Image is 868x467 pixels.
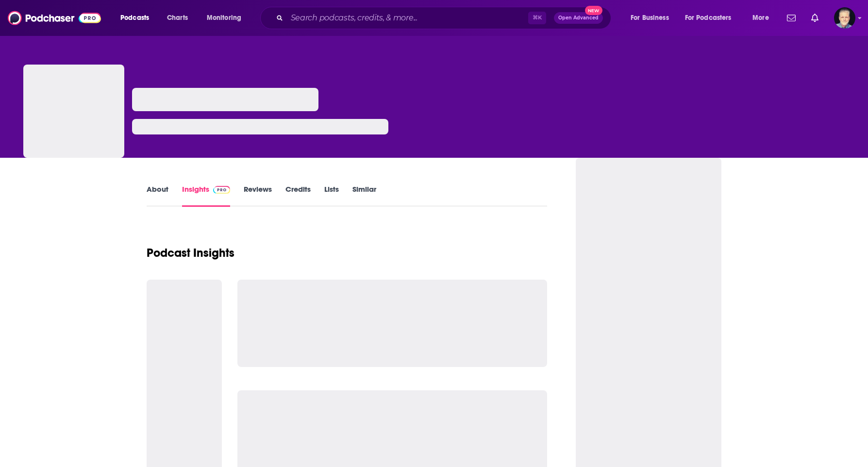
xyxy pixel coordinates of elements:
img: Podchaser Pro [213,186,230,194]
span: For Podcasters [685,11,732,25]
a: Charts [161,10,194,26]
span: ⌘ K [528,12,546,24]
input: Search podcasts, credits, & more... [287,10,528,26]
span: New [585,6,602,15]
span: Open Advanced [558,16,599,20]
span: Monitoring [207,11,241,25]
div: Search podcasts, credits, & more... [269,7,620,29]
a: About [147,184,168,207]
button: open menu [200,10,254,26]
span: For Business [631,11,669,25]
img: User Profile [834,7,855,29]
button: open menu [114,10,162,26]
span: Charts [167,11,188,25]
span: Logged in as JonesLiterary [834,7,855,29]
button: Open AdvancedNew [554,12,603,24]
a: Show notifications dropdown [783,10,800,26]
button: Show profile menu [834,7,855,29]
a: Reviews [244,184,272,207]
a: Lists [324,184,339,207]
button: open menu [624,10,681,26]
span: Podcasts [120,11,149,25]
span: More [752,11,769,25]
img: Podchaser - Follow, Share and Rate Podcasts [8,9,101,27]
button: open menu [679,10,746,26]
a: Show notifications dropdown [807,10,822,26]
h1: Podcast Insights [147,246,234,260]
button: open menu [746,10,781,26]
a: Credits [285,184,311,207]
a: InsightsPodchaser Pro [182,184,230,207]
a: Similar [352,184,376,207]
